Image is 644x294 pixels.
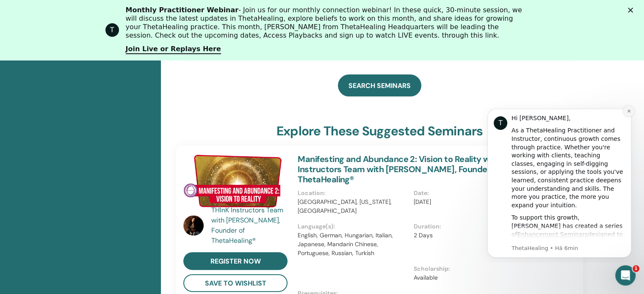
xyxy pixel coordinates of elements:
p: 2 Days [414,231,524,240]
p: English, German, Hungarian, Italian, Japanese, Mandarin Chinese, Portuguese, Russian, Turkish [298,231,408,258]
p: Language(s) : [298,222,408,231]
img: default.jpg [183,215,204,236]
p: Message from ThetaHealing, sent Há 6min [37,143,150,151]
span: SEARCH SEMINARS [348,81,411,90]
a: Enhancement Seminars [43,130,113,137]
p: Location : [298,189,408,198]
a: SEARCH SEMINARS [338,74,421,96]
iframe: Intercom notifications mensagem [475,101,644,263]
p: [DATE] [414,198,524,206]
b: Monthly Practitioner Webinar [126,6,239,14]
p: Scholarship : [414,264,524,273]
iframe: Intercom live chat [615,265,636,286]
p: Duration : [414,222,524,231]
button: save to wishlist [183,274,287,292]
a: THInK Instructors Team with [PERSON_NAME], Founder of ThetaHealing® [211,205,290,246]
p: Date : [414,189,524,198]
div: - Join us for our monthly connection webinar! In these quick, 30-minute session, we will discuss ... [126,6,525,40]
span: register now [210,257,261,266]
a: register now [183,252,287,270]
a: Join Live or Replays Here [126,45,221,54]
img: Manifesting and Abundance 2: Vision to Reality [183,154,287,207]
div: To support this growth, [PERSON_NAME] has created a series of designed to help you refine your kn... [37,113,150,204]
button: Dismiss notification [149,5,160,16]
p: [GEOGRAPHIC_DATA], [US_STATE], [GEOGRAPHIC_DATA] [298,198,408,215]
div: Fechar [628,8,636,13]
div: Profile image for ThetaHealing [105,23,119,37]
p: Available [414,273,524,282]
span: 1 [633,265,639,272]
a: Manifesting and Abundance 2: Vision to Reality with THInK Instructors Team with [PERSON_NAME], Fo... [298,154,525,185]
h3: explore these suggested seminars [276,124,483,139]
